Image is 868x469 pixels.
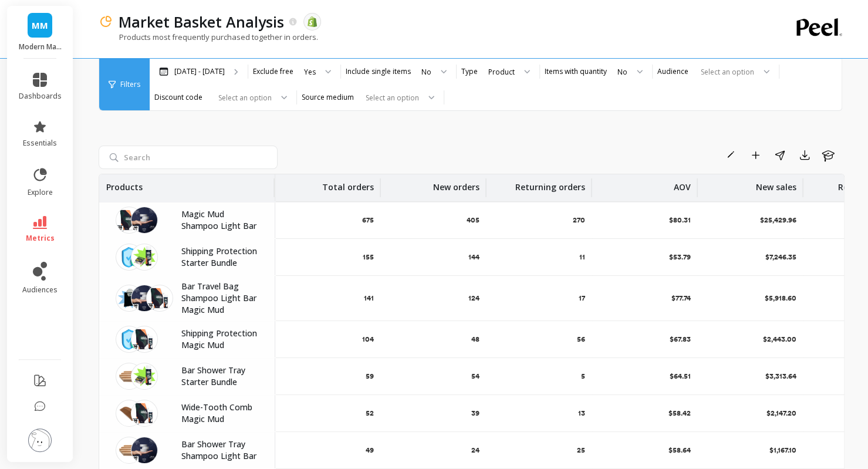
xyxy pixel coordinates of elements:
[32,19,48,32] span: MM
[19,92,62,101] span: dashboards
[19,42,62,52] p: Modern Mammals
[99,146,278,169] input: Search
[766,409,796,418] p: $2,147.20
[669,215,691,225] p: $80.31
[366,446,374,455] p: 49
[671,293,691,303] p: $77.74
[116,285,143,312] img: Bar_Travel_bag_a0713a0d-7678-40bc-8d25-718826a72ef2.png
[763,335,796,344] p: $2,443.00
[181,365,261,376] p: Bar Shower Tray
[99,15,113,29] img: header icon
[131,207,158,234] img: Bar_PDP_1.jpg
[174,67,225,76] p: [DATE] - [DATE]
[346,67,411,76] label: Include single items
[461,67,478,76] label: Type
[669,252,691,262] p: $53.79
[579,293,585,303] p: 17
[362,335,374,344] p: 104
[366,409,374,418] p: 52
[28,428,52,452] img: profile picture
[670,335,691,344] p: $67.83
[362,215,374,225] p: 675
[181,304,261,316] p: Magic Mud
[322,174,374,193] p: Total orders
[545,67,607,76] label: Items with quantity
[765,293,796,303] p: $5,918.60
[471,372,479,381] p: 54
[181,208,261,220] p: Magic Mud
[28,188,53,197] span: explore
[366,372,374,381] p: 59
[471,409,479,418] p: 39
[307,16,318,27] img: api.shopify.svg
[617,66,627,77] div: No
[181,339,261,351] p: Magic Mud
[471,335,479,344] p: 48
[146,285,173,312] img: Primary_image_pouch_bottle_459df861-6185-4718-8c35-c9dee95c4707.png
[181,401,261,413] p: Wide-Tooth Comb
[131,244,158,271] img: Starter_Bundle_12d36638-e38f-44a5-b6fb-a20feeec969b.png
[131,437,158,464] img: Bar_PDP_1.jpg
[99,32,318,42] p: Products most frequently purchased together in orders.
[468,293,479,303] p: 124
[488,66,515,77] div: Product
[181,376,261,388] p: Starter Bundle
[181,257,261,269] p: Starter Bundle
[116,244,143,271] img: shipping-protection-v2.png
[573,215,585,225] p: 270
[181,281,261,292] p: Bar Travel Bag
[181,292,261,304] p: Shampoo Light Bar
[131,363,158,390] img: Starter_Bundle_12d36638-e38f-44a5-b6fb-a20feeec969b.png
[119,12,284,32] p: Market Basket Analysis
[131,326,158,353] img: Primary_image_pouch_bottle_459df861-6185-4718-8c35-c9dee95c4707.png
[756,174,796,193] p: New sales
[364,293,374,303] p: 141
[181,438,261,450] p: Bar Shower Tray
[769,446,796,455] p: $1,167.10
[581,372,585,381] p: 5
[433,174,479,193] p: New orders
[674,174,691,193] p: AOV
[181,245,261,257] p: Shipping Protection
[23,139,57,148] span: essentials
[116,207,143,234] img: Primary_image_pouch_bottle_459df861-6185-4718-8c35-c9dee95c4707.png
[181,220,261,232] p: Shampoo Light Bar
[471,446,479,455] p: 24
[467,215,479,225] p: 405
[670,372,691,381] p: $64.51
[116,437,143,464] img: Tray.png
[668,409,691,418] p: $58.42
[106,174,143,193] p: Products
[131,400,158,427] img: Primary_image_pouch_bottle_459df861-6185-4718-8c35-c9dee95c4707.png
[765,252,796,262] p: $7,246.35
[515,174,585,193] p: Returning orders
[131,285,158,312] img: Bar_PDP_1.jpg
[577,446,585,455] p: 25
[120,80,140,89] span: Filters
[363,252,374,262] p: 155
[579,252,585,262] p: 11
[468,252,479,262] p: 144
[253,67,293,76] label: Exclude free
[304,66,316,77] div: Yes
[577,335,585,344] p: 56
[760,215,796,225] p: $25,429.96
[22,285,58,295] span: audiences
[26,234,55,243] span: metrics
[181,450,261,462] p: Shampoo Light Bar
[116,326,143,353] img: shipping-protection-v2.png
[421,66,431,77] div: No
[116,400,143,427] img: 6R_RB0bk.png
[578,409,585,418] p: 13
[181,328,261,339] p: Shipping Protection
[668,446,691,455] p: $58.64
[765,372,796,381] p: $3,313.64
[116,363,143,390] img: Tray.png
[181,413,261,425] p: Magic Mud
